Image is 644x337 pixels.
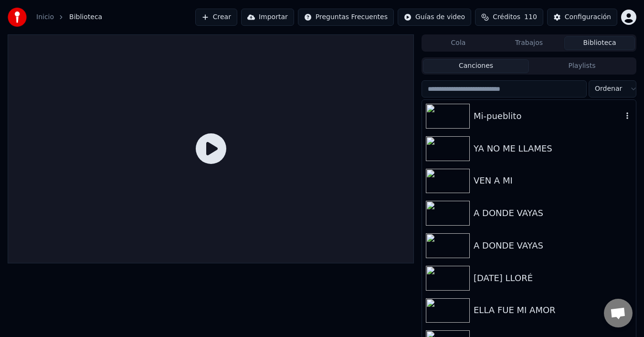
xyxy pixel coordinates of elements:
div: Chat abierto [604,299,633,327]
div: VEN A MI [474,174,632,187]
button: Crear [195,9,237,26]
button: Guías de video [398,9,471,26]
button: Biblioteca [564,36,635,50]
button: Créditos110 [475,9,543,26]
span: 110 [524,12,537,22]
button: Preguntas Frecuentes [298,9,394,26]
div: A DONDE VAYAS [474,207,632,220]
div: A DONDE VAYAS [474,239,632,252]
div: Mi-pueblito [474,109,623,123]
button: Trabajos [494,36,564,50]
button: Cola [423,36,494,50]
div: [DATE] LLORÉ [474,272,632,285]
button: Importar [241,9,294,26]
button: Playlists [529,59,635,73]
div: YA NO ME LLAMES [474,142,632,155]
button: Configuración [547,9,617,26]
div: Configuración [565,12,611,22]
div: ELLA FUE MI AMOR [474,304,632,317]
img: youka [8,8,27,27]
span: Créditos [493,12,520,22]
span: Ordenar [595,84,622,94]
a: Inicio [36,12,54,22]
span: Biblioteca [69,12,102,22]
nav: breadcrumb [36,12,102,22]
button: Canciones [423,59,529,73]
